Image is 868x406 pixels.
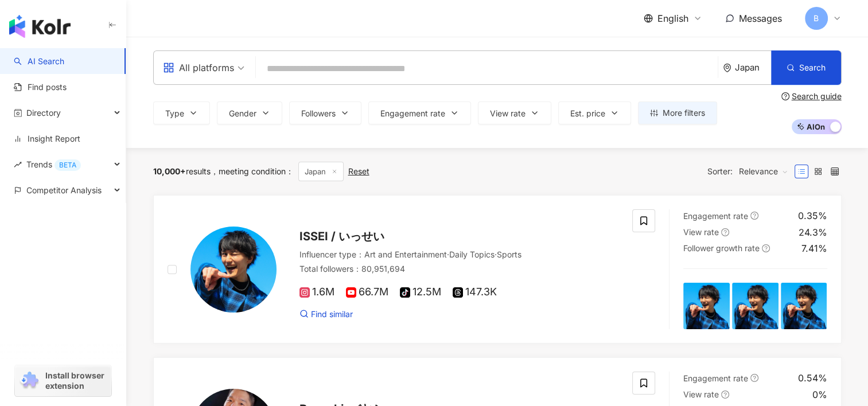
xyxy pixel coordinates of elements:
[45,370,108,391] span: Install browser extension
[14,133,80,145] a: Insight Report
[723,64,731,72] span: environment
[400,286,441,298] span: 12.5M
[798,372,827,384] div: 0.54%
[346,286,388,298] span: 66.7M
[153,166,186,176] span: 10,000+
[490,109,526,118] span: View rate
[453,286,497,298] span: 147.3K
[299,309,353,320] a: Find similar
[190,227,277,313] img: KOL Avatar
[799,63,826,72] span: Search
[26,177,102,203] span: Competitor Analysis
[801,242,827,255] div: 7.41%
[683,243,760,253] span: Follower growth rate
[299,229,384,243] span: ISSEI / いっせい
[447,249,449,259] span: ·
[497,249,521,259] span: Sports
[14,161,22,169] span: rise
[229,109,256,118] span: Gender
[289,101,361,124] button: Followers
[771,50,841,85] button: Search
[657,12,688,25] span: English
[707,162,795,181] div: Sorter:
[732,283,779,329] img: post-image
[663,108,705,118] span: More filters
[721,391,729,399] span: question-circle
[570,109,605,118] span: Est. price
[683,227,719,237] span: View rate
[812,388,827,401] div: 0%
[683,283,730,329] img: post-image
[14,81,67,93] a: Find posts
[380,109,445,118] span: Engagement rate
[478,101,551,124] button: View rate
[153,167,211,176] div: results
[792,92,842,101] div: Search guide
[299,249,619,260] div: Influencer type ：
[299,263,619,275] div: Total followers ： 80,951,694
[301,109,336,118] span: Followers
[153,195,842,343] a: KOL AvatarISSEI / いっせいInfluencer type：Art and Entertainment·Daily Topics·SportsTotal followers：80...
[750,212,758,220] span: question-circle
[721,228,729,236] span: question-circle
[163,62,174,73] span: appstore
[558,101,631,124] button: Est. price
[798,209,827,222] div: 0.35%
[449,249,495,259] span: Daily Topics
[26,151,81,177] span: Trends
[311,309,353,320] span: Find similar
[762,244,770,252] span: question-circle
[299,286,334,298] span: 1.6M
[163,58,234,77] div: All platforms
[739,13,782,24] span: Messages
[739,162,788,181] span: Relevance
[750,374,758,382] span: question-circle
[55,159,81,171] div: BETA
[368,101,471,124] button: Engagement rate
[298,162,344,181] span: Japan
[683,373,748,383] span: Engagement rate
[799,226,827,239] div: 24.3%
[683,389,719,399] span: View rate
[15,365,111,396] a: chrome extensionInstall browser extension
[153,101,210,124] button: Type
[211,166,294,176] span: meeting condition ：
[683,211,748,221] span: Engagement rate
[813,12,819,25] span: B
[26,100,61,126] span: Directory
[165,109,184,118] span: Type
[9,15,71,38] img: logo
[781,283,827,329] img: post-image
[348,167,369,176] div: Reset
[638,101,717,124] button: More filters
[217,101,282,124] button: Gender
[14,56,64,67] a: searchAI Search
[364,249,447,259] span: Art and Entertainment
[18,372,40,390] img: chrome extension
[781,92,789,100] span: question-circle
[735,63,771,72] div: Japan
[495,249,497,259] span: ·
